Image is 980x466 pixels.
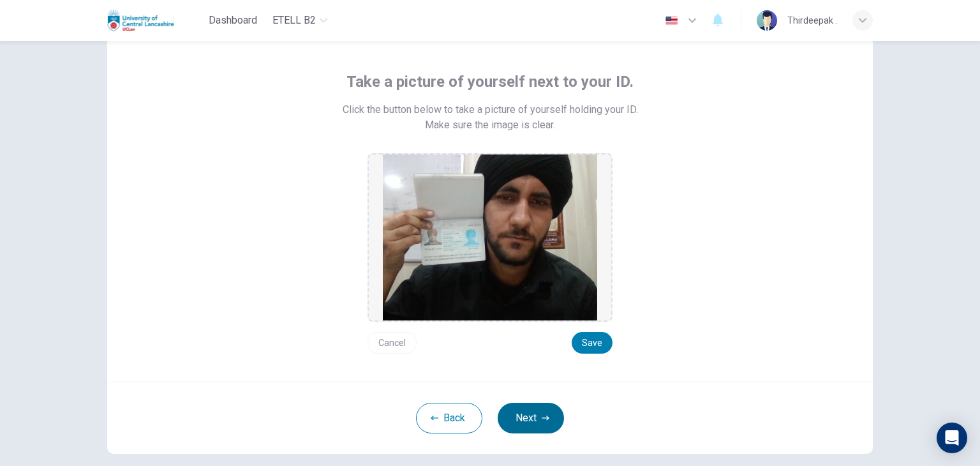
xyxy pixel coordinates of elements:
[664,16,679,26] img: en
[107,8,174,33] img: Uclan logo
[343,102,638,117] span: Click the button below to take a picture of yourself holding your ID.
[204,9,262,32] button: Dashboard
[757,10,777,31] img: Profile picture
[425,117,555,133] span: Make sure the image is clear.
[383,154,597,320] img: preview screemshot
[572,332,612,354] button: Save
[272,13,316,28] span: eTELL B2
[498,403,564,433] button: Next
[416,403,482,433] button: Back
[107,8,204,33] a: Uclan logo
[209,13,257,28] span: Dashboard
[267,9,332,32] button: eTELL B2
[367,332,417,354] button: Cancel
[346,71,634,92] span: Take a picture of yourself next to your ID.
[937,423,967,453] div: Open Intercom Messenger
[787,13,837,28] div: Thirdeepak .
